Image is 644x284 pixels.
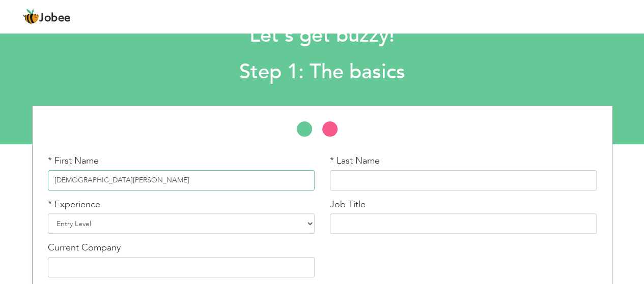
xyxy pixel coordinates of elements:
label: * Last Name [330,154,380,168]
img: jobee.io [23,9,39,25]
h2: Step 1: The basics [88,59,556,85]
label: Job Title [330,198,366,211]
label: * First Name [48,154,99,168]
label: Current Company [48,241,121,255]
label: * Experience [48,198,100,211]
h1: Let's get buzzy! [88,22,556,49]
span: Jobee [39,13,71,24]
